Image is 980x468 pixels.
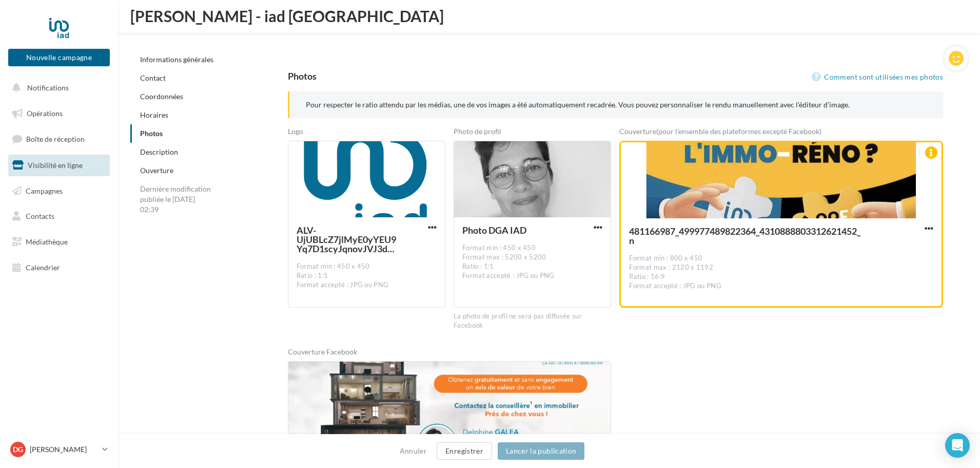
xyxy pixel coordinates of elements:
a: Informations générales [140,55,213,64]
a: Ouverture [140,166,173,175]
span: DG [13,444,23,455]
div: Photo DGA IAD [462,226,564,235]
div: Ratio : 1:1 [462,262,602,271]
div: Logo [288,126,445,141]
span: Opérations [27,109,63,118]
a: Calendrier [6,257,112,278]
div: Format min : 800 x 450 [629,254,933,263]
a: Description [140,147,178,156]
span: Campagnes [26,186,63,195]
p: Pour respecter le ratio attendu par les médias, une de vos images a été automatiquement recadrée.... [306,100,927,110]
a: Médiathèque [6,231,112,253]
button: Notifications [6,77,108,99]
a: Boîte de réception [6,128,112,150]
div: Format max : 5200 x 5200 [462,253,602,262]
span: Boîte de réception [26,135,85,143]
div: La photo de profil ne sera pas diffusée sur Facebook [454,312,611,330]
div: Format accepté : JPG ou PNG [629,282,933,291]
div: Format min : 450 x 450 [297,262,437,271]
div: Ratio : 1:1 [297,271,437,280]
a: Visibilité en ligne [6,155,112,176]
div: Couverture Facebook [288,347,612,361]
span: [PERSON_NAME] - iad [GEOGRAPHIC_DATA] [130,8,444,24]
div: Ratio : 16:9 [629,272,933,282]
div: Format max : 2120 x 1192 [629,263,933,272]
a: Contacts [6,205,112,227]
a: Campagnes [6,180,112,202]
a: DG [PERSON_NAME] [8,440,110,459]
span: 481166987_499977489822364_4310888803312621452_n [629,227,863,245]
div: Format accepté : JPG ou PNG [462,271,602,280]
a: Comment sont utilisées mes photos [812,71,943,83]
div: Dernière modification publiée le [DATE] 02:39 [130,180,223,219]
button: Lancer la publication [498,442,584,460]
span: Contacts [26,212,54,220]
div: Couverture [619,126,943,141]
span: Calendrier [26,263,60,272]
div: Format accepté : JPG ou PNG [297,280,437,290]
div: Photos [288,71,317,81]
button: Nouvelle campagne [8,49,110,66]
button: Enregistrer [437,442,492,460]
a: Horaires [140,110,168,119]
span: (pour l’ensemble des plateformes excepté Facebook) [656,127,821,136]
span: Notifications [27,83,69,92]
a: Opérations [6,103,112,124]
p: [PERSON_NAME] [30,444,98,455]
a: Contact [140,73,166,82]
span: ALV-UjUBLcZ7jlMyE0yYEU9Yq7D1scyJqnovJVJ3d4Z_u2Qp5KMmo4k [297,226,399,253]
div: Format min : 450 x 450 [462,244,602,253]
a: Coordonnées [140,92,183,101]
div: Open Intercom Messenger [945,433,970,458]
a: Photos [140,129,163,138]
span: Visibilité en ligne [28,161,83,170]
div: Photo de profil [454,126,611,141]
button: Annuler [396,445,431,457]
span: Médiathèque [26,237,68,246]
